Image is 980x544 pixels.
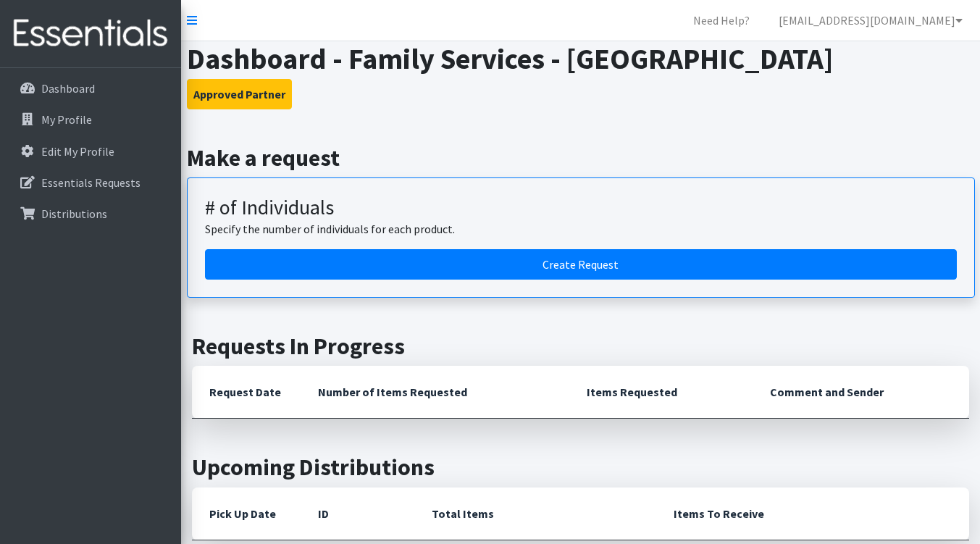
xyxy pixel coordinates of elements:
[6,199,175,228] a: Distributions
[41,144,114,159] p: Edit My Profile
[192,332,969,360] h2: Requests In Progress
[6,9,175,58] img: HumanEssentials
[205,220,957,238] p: Specify the number of individuals for each product.
[187,79,292,109] button: Approved Partner
[41,112,92,127] p: My Profile
[41,206,107,221] p: Distributions
[6,74,175,103] a: Dashboard
[192,366,301,419] th: Request Date
[205,196,957,220] h3: # of Individuals
[656,487,969,540] th: Items To Receive
[187,144,975,172] h2: Make a request
[192,453,969,481] h2: Upcoming Distributions
[205,249,957,280] a: Create a request by number of individuals
[301,487,414,540] th: ID
[6,105,175,134] a: My Profile
[767,6,974,35] a: [EMAIL_ADDRESS][DOMAIN_NAME]
[569,366,753,419] th: Items Requested
[187,41,975,76] h1: Dashboard - Family Services - [GEOGRAPHIC_DATA]
[414,487,656,540] th: Total Items
[6,137,175,166] a: Edit My Profile
[192,487,301,540] th: Pick Up Date
[41,175,141,190] p: Essentials Requests
[682,6,761,35] a: Need Help?
[6,168,175,197] a: Essentials Requests
[41,81,95,96] p: Dashboard
[753,366,969,419] th: Comment and Sender
[301,366,569,419] th: Number of Items Requested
